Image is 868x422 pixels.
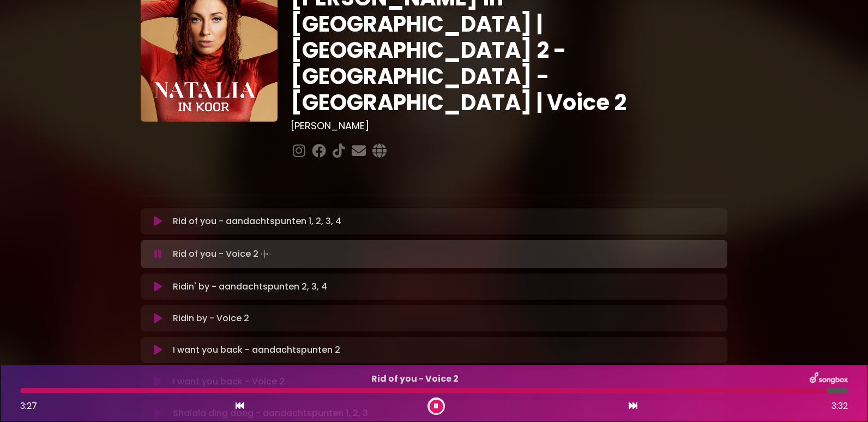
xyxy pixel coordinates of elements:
p: Ridin by - Voice 2 [173,312,721,325]
p: Rid of you - Voice 2 [20,372,810,385]
img: waveform4.gif [258,246,274,262]
span: 3:27 [20,400,37,412]
span: 3:32 [831,400,848,413]
h3: [PERSON_NAME] [291,120,727,132]
p: Rid of you - aandachtspunten 1, 2, 3, 4 [173,215,721,228]
p: Rid of you - Voice 2 [173,246,721,262]
p: I want you back - aandachtspunten 2 [173,343,721,357]
p: Ridin' by - aandachtspunten 2, 3, 4 [173,280,721,293]
img: songbox-logo-white.png [810,372,848,386]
